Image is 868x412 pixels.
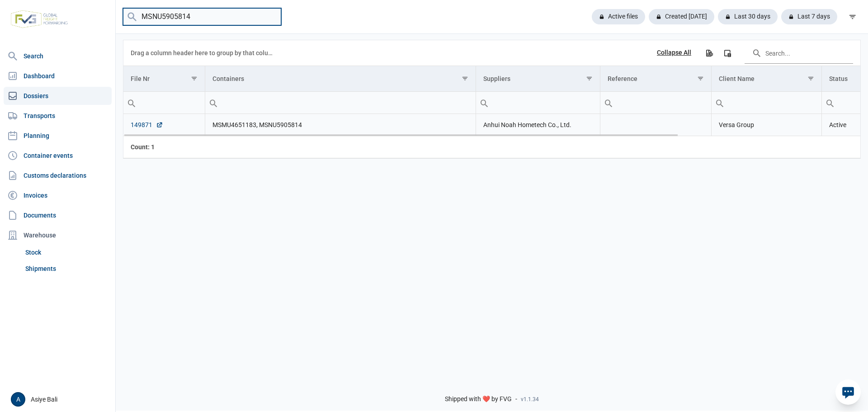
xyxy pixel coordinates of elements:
td: Column Client Name [712,66,822,92]
input: Filter cell [205,92,476,114]
div: Active files [592,9,645,24]
a: Shipments [22,260,112,277]
div: Column Chooser [719,45,736,61]
span: Show filter options for column 'File Nr' [191,75,198,82]
div: File Nr Count: 1 [131,142,198,152]
div: Data grid toolbar [131,40,853,66]
span: v1.1.34 [521,396,539,403]
div: Search box [123,92,140,114]
div: Status [829,75,848,82]
td: Filter cell [123,92,205,114]
td: Filter cell [712,92,822,114]
span: Show filter options for column 'Suppliers' [586,75,593,82]
div: Export all data to Excel [701,45,717,61]
a: 149871 [131,120,163,129]
div: Suppliers [483,75,510,82]
td: Filter cell [600,92,711,114]
div: Client Name [719,75,755,82]
div: Data grid with 1 rows and 8 columns [123,40,860,158]
td: MSMU4651183, MSNU5905814 [205,114,476,136]
div: Search box [712,92,728,114]
a: Dossiers [4,87,112,105]
td: Column Containers [205,66,476,92]
span: - [515,395,517,403]
input: Search dossiers [123,8,281,26]
td: Filter cell [205,92,476,114]
span: Show filter options for column 'Containers' [462,75,468,82]
td: Column File Nr [123,66,205,92]
div: Asiye Bali [11,392,110,407]
div: Search box [205,92,222,114]
div: Created [DATE] [649,9,714,24]
div: Drag a column header here to group by that column [131,46,276,60]
a: Documents [4,206,112,224]
a: Invoices [4,186,112,204]
a: Dashboard [4,67,112,85]
a: Search [4,47,112,65]
div: Last 7 days [781,9,837,24]
div: File Nr [131,75,150,82]
button: A [11,392,25,407]
td: Column Reference [600,66,711,92]
a: Transports [4,107,112,125]
div: Search box [476,92,492,114]
input: Filter cell [123,92,205,114]
span: Show filter options for column 'Client Name' [807,75,814,82]
td: Filter cell [476,92,600,114]
td: Anhui Noah Hometech Co., Ltd. [476,114,600,136]
div: Warehouse [4,226,112,244]
input: Search in the data grid [745,42,853,64]
td: Column Suppliers [476,66,600,92]
input: Filter cell [712,92,821,114]
td: Versa Group [712,114,822,136]
span: Shipped with ❤️ by FVG [445,395,512,403]
div: Containers [212,75,244,82]
a: Planning [4,127,112,145]
div: Collapse All [657,49,691,57]
a: Stock [22,244,112,260]
div: Last 30 days [718,9,778,24]
div: Search box [600,92,617,114]
a: Customs declarations [4,166,112,185]
img: FVG - Global freight forwarding [7,7,71,32]
input: Filter cell [600,92,711,114]
div: filter [844,9,861,25]
div: Search box [822,92,838,114]
div: Reference [608,75,637,82]
span: Show filter options for column 'Reference' [697,75,704,82]
a: Container events [4,147,112,165]
input: Filter cell [476,92,600,114]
